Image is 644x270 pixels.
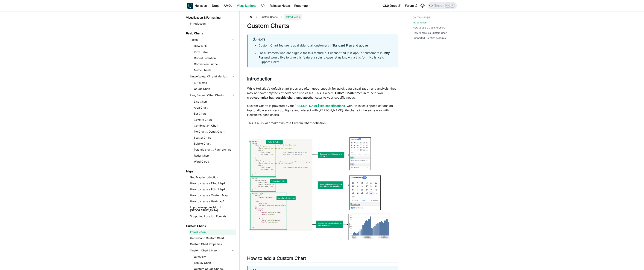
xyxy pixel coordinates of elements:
[259,51,390,59] strong: Entry Plan
[284,14,302,20] span: Introduction
[258,3,268,9] a: API
[413,36,446,40] a: Supported Holistics Features
[259,43,393,48] li: Custom Chart feature is available to all customers in
[189,199,236,204] a: How to create a Heatmap?
[189,73,236,79] a: Single Value, KPI and Metrics
[292,3,310,9] a: Roadmap
[413,26,445,29] a: How to add a Custom Chart
[189,92,236,98] a: Line, Bar and Other Charts
[403,3,419,9] a: Forum
[428,2,457,9] button: Search (Ctrl+K)
[230,247,236,253] button: Collapse sidebar category 'Custom Chart Library'
[235,3,258,9] a: Visualizations
[193,43,236,49] a: Data Table
[450,4,454,7] kbd: K
[189,214,236,219] a: Supported Location Formats
[193,80,236,85] a: KPI Metric
[187,3,207,9] a: HolisticsHolistics
[189,181,236,186] a: How to create a Filled Map?
[294,104,345,108] a: [PERSON_NAME]-lite specifications
[185,31,236,36] a: Basic Charts
[195,3,207,8] b: Holistics
[189,235,236,241] a: Understand Custom Chart
[189,193,236,198] a: How to create a Custom Map
[189,229,236,235] a: Introduction
[193,117,236,122] a: Column Chart
[247,76,398,83] h2: Introduction
[259,14,280,20] span: Custom Charts
[413,31,447,35] a: How to create a Custom Chart
[193,111,236,116] a: Bar Chart
[193,153,236,158] a: Radar Chart
[247,86,398,100] p: While Holistics's default chart types are often good enough for quick data visualization and anal...
[247,121,398,125] p: This is a visual breakdown of a Custom Chart definition:
[193,159,236,164] a: Word Cloud
[189,175,236,180] a: Geo Map Introduction
[259,51,393,64] li: For customers who are eligible for this feature but cannot find it in-app, or customers in and wo...
[268,3,292,9] a: Release Notes
[193,123,236,128] a: Combination Chart
[380,3,403,9] a: v3.0 Docs
[334,91,353,95] strong: Custom Chart
[193,67,236,73] a: Metric Sheets
[221,3,235,9] a: AMQL
[247,103,398,117] p: Custom Charts is powered by the , with Holistics's specifications on top to allow end-users confi...
[189,21,236,26] a: Introduction
[253,37,393,42] div: Note
[193,86,236,91] a: Gauge Chart
[189,247,230,253] a: Custom Chart Library
[259,55,384,64] a: Holistics's Support Ticket
[189,205,236,213] a: Improve map precision in [GEOGRAPHIC_DATA]
[189,187,236,192] a: How to create a Point Map?
[193,61,236,67] a: Conversion Funnel
[185,169,236,174] a: Maps
[193,49,236,55] a: Pivot Table
[413,21,427,24] a: Introduction
[187,3,193,9] img: Holistics
[247,14,254,20] a: Home page
[193,141,236,146] a: Bubble Chart
[183,11,240,270] nav: Docs sidebar
[420,3,426,9] button: Switch between dark and light mode (currently light mode)
[185,223,236,229] a: Custom Charts
[193,147,236,152] a: Pyramid chart & Funnel chart
[193,135,236,140] a: Scatter Chart
[433,4,446,7] span: Search
[247,14,398,20] nav: Breadcrumbs
[193,105,236,110] a: Area Chart
[193,260,236,265] a: Sankey Chart
[193,55,236,61] a: Cohort Retention
[256,96,309,99] strong: complex but reusable chart templates
[189,241,236,247] a: Custom Chart Properties
[185,15,236,20] a: Visualization & Formatting
[189,37,236,43] a: Tables
[247,256,398,263] h2: How to add a Custom Chart
[193,129,236,134] a: Pie Chart & Donut Chart
[193,99,236,104] a: Line Chart
[210,3,221,9] a: Docs
[193,254,236,259] a: Overview
[332,43,368,47] strong: Standard Plan and above
[247,22,398,30] h1: Custom Charts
